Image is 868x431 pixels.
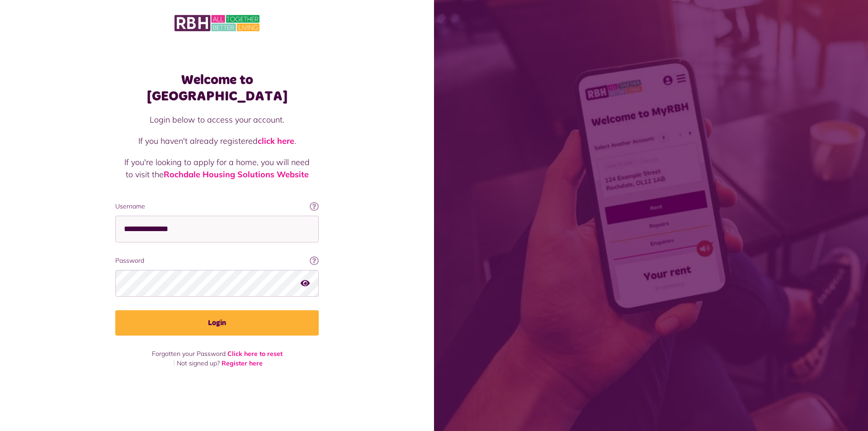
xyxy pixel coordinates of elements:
[115,256,319,265] label: Password
[124,135,310,147] p: If you haven't already registered .
[115,310,319,336] button: Login
[124,114,310,126] p: Login below to access your account.
[164,169,309,180] a: Rochdale Housing Solutions Website
[115,202,319,211] label: Username
[115,72,319,104] h1: Welcome to [GEOGRAPHIC_DATA]
[222,359,263,367] a: Register here
[177,359,220,367] span: Not signed up?
[152,350,226,358] span: Forgotten your Password
[258,136,294,146] a: click here
[227,350,283,358] a: Click here to reset
[175,14,259,33] img: MyRBH
[124,156,310,180] p: If you're looking to apply for a home, you will need to visit the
